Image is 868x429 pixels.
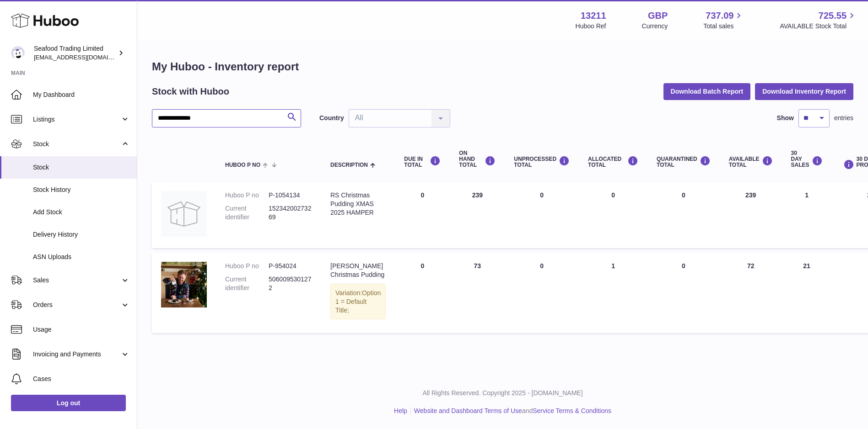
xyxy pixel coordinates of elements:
span: [EMAIL_ADDRESS][DOMAIN_NAME] [34,53,135,61]
dt: Current identifier [225,275,269,292]
span: Sales [33,276,120,285]
td: 0 [579,182,647,248]
img: internalAdmin-13211@internal.huboo.com [11,46,25,60]
li: and [411,407,611,415]
td: 73 [450,253,505,333]
dd: P-1054134 [269,191,312,200]
a: Help [394,407,407,414]
span: Stock History [33,185,130,194]
span: 725.55 [819,10,846,22]
dd: 5060095301272 [269,275,312,292]
span: 0 [682,191,685,199]
strong: 13211 [581,10,606,22]
img: product image [161,191,207,237]
a: Service Terms & Conditions [533,407,611,414]
a: 737.09 Total sales [703,10,744,31]
div: RS Christmas Pudding XMAS 2025 HAMPER [330,191,386,217]
a: 725.55 AVAILABLE Stock Total [780,10,857,31]
td: 21 [782,253,832,333]
td: 0 [505,182,579,248]
span: 737.09 [706,10,733,22]
img: product image [161,262,207,307]
span: 0 [682,262,685,270]
h2: Stock with Huboo [152,85,229,98]
div: AVAILABLE Total [729,156,773,168]
td: 0 [395,253,450,333]
div: Huboo Ref [576,22,606,31]
h1: My Huboo - Inventory report [152,59,853,74]
label: Country [319,114,344,122]
span: Option 1 = Default Title; [335,289,381,314]
div: Currency [642,22,668,31]
button: Download Batch Report [663,83,751,100]
button: Download Inventory Report [755,83,853,100]
strong: GBP [648,10,668,22]
span: Stock [33,163,130,172]
label: Show [777,114,794,122]
td: 0 [395,182,450,248]
span: Orders [33,301,120,309]
dd: P-954024 [269,262,312,270]
td: 1 [782,182,832,248]
span: Listings [33,115,120,124]
span: Description [330,162,368,168]
td: 72 [720,253,782,333]
span: Cases [33,375,130,383]
span: ASN Uploads [33,253,130,261]
div: ALLOCATED Total [588,156,638,168]
span: Total sales [703,22,744,31]
p: All Rights Reserved. Copyright 2025 - [DOMAIN_NAME] [145,389,861,397]
td: 239 [450,182,505,248]
td: 1 [579,253,647,333]
span: Invoicing and Payments [33,350,120,359]
a: Log out [11,395,126,411]
div: QUARANTINED Total [657,156,711,168]
div: UNPROCESSED Total [514,156,570,168]
span: Usage [33,325,130,334]
span: Stock [33,140,120,148]
td: 0 [505,253,579,333]
a: Website and Dashboard Terms of Use [414,407,522,414]
td: 239 [720,182,782,248]
span: Add Stock [33,208,130,217]
span: Huboo P no [225,162,260,168]
span: entries [834,114,853,122]
span: My Dashboard [33,90,130,99]
div: 30 DAY SALES [791,150,823,169]
div: Variation: [330,284,386,320]
dt: Current identifier [225,204,269,222]
dt: Huboo P no [225,262,269,270]
div: ON HAND Total [459,150,496,169]
span: Delivery History [33,230,130,239]
div: DUE IN TOTAL [404,156,441,168]
dd: 15234200273269 [269,204,312,222]
dt: Huboo P no [225,191,269,200]
span: AVAILABLE Stock Total [780,22,857,31]
div: Seafood Trading Limited [34,44,116,62]
div: [PERSON_NAME] Christmas Pudding [330,262,386,279]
